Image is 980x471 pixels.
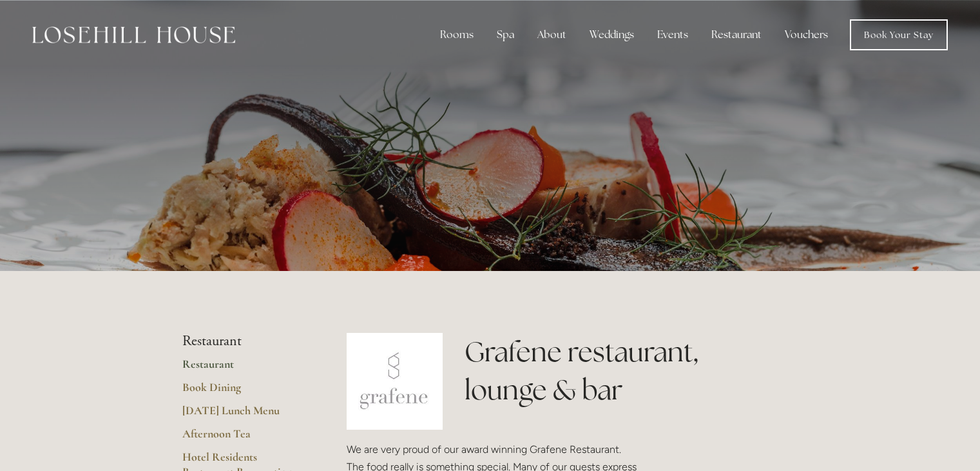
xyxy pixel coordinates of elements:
a: Restaurant [182,357,305,380]
a: Book Your Stay [850,19,948,50]
div: About [527,22,577,48]
div: Events [647,22,698,48]
div: Weddings [579,22,644,48]
div: Rooms [430,22,484,48]
div: Spa [486,22,524,48]
div: Restaurant [701,22,772,48]
a: Afternoon Tea [182,426,305,450]
img: grafene.jpg [347,333,443,430]
a: [DATE] Lunch Menu [182,403,305,426]
li: Restaurant [182,333,305,350]
a: Vouchers [774,22,838,48]
img: Losehill House [32,26,235,43]
a: Book Dining [182,380,305,403]
h1: Grafene restaurant, lounge & bar [465,333,798,409]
